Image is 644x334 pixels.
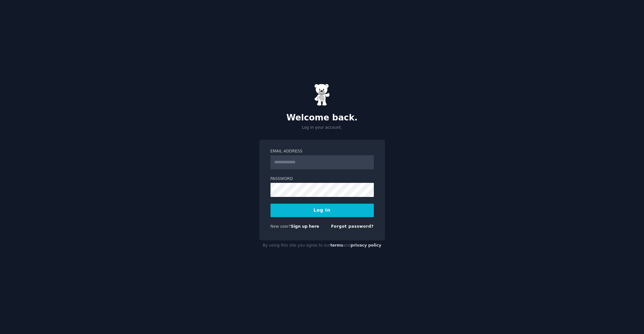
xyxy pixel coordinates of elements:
[351,243,382,248] a: privacy policy
[291,224,319,229] a: Sign up here
[259,113,385,123] h2: Welcome back.
[330,243,343,248] a: terms
[314,84,330,106] img: Gummy Bear
[259,240,385,251] div: By using this site you agree to our and
[270,149,374,154] label: Email Address
[270,204,374,217] button: Log In
[270,176,374,182] label: Password
[331,224,374,229] a: Forgot password?
[270,224,291,229] span: New user?
[259,125,385,131] p: Log in your account.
